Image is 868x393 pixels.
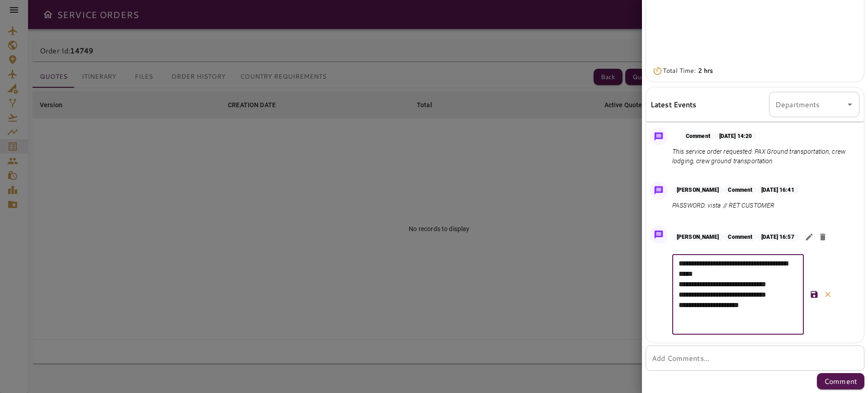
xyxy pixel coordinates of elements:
[652,184,665,197] img: Message Icon
[672,186,723,194] p: [PERSON_NAME]
[681,132,715,140] p: Comment
[652,228,665,241] img: Message Icon
[698,66,713,75] b: 2 hrs
[672,233,723,241] p: [PERSON_NAME]
[652,130,665,143] img: Message Icon
[757,233,798,241] p: [DATE] 16:57
[651,99,697,110] h6: Latest Events
[715,132,756,140] p: [DATE] 14:20
[723,186,757,194] p: Comment
[663,66,713,76] p: Total Time:
[672,147,856,166] p: This service order requested: PAX Ground transportation, crew lodging, crew ground transportation
[824,376,857,387] p: Comment
[652,66,663,76] img: Timer Icon
[844,98,856,111] button: Open
[672,201,799,210] p: PASSWORD: vista // RET CUSTOMER
[817,373,864,389] button: Comment
[723,233,757,241] p: Comment
[757,186,798,194] p: [DATE] 16:41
